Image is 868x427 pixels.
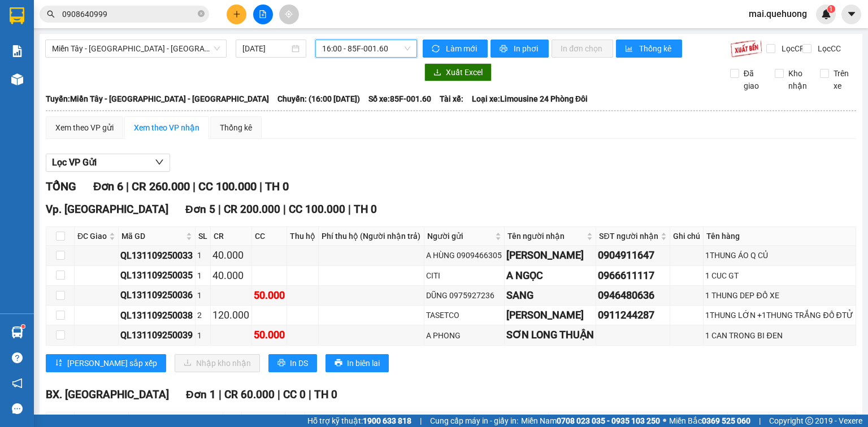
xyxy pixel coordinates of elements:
[506,327,594,343] div: SƠN LONG THUẬN
[506,268,594,284] div: A NGỌC
[120,288,193,302] div: QL131109250036
[598,307,668,323] div: 0911244287
[211,227,251,246] th: CR
[119,266,196,286] td: QL131109250035
[224,388,275,401] span: CR 60.000
[432,45,441,54] span: sync
[663,419,666,423] span: ⚪️
[212,307,249,323] div: 120.000
[47,10,55,18] span: search
[233,10,241,18] span: plus
[279,5,299,24] button: aim
[625,45,635,54] span: bar-chart
[506,287,594,303] div: SANG
[185,203,215,216] span: Đơn 5
[73,16,108,108] b: Biên nhận gởi hàng hóa
[505,266,597,286] td: A NGỌC
[120,249,193,263] div: QL131109250033
[67,357,157,369] span: [PERSON_NAME] sắp xếp
[132,180,190,193] span: CR 260.000
[472,93,588,105] span: Loại xe: Limousine 24 Phòng Đôi
[505,306,597,325] td: ANH CƯỜNG
[252,227,287,246] th: CC
[506,247,594,263] div: [PERSON_NAME]
[426,329,502,342] div: A PHONG
[348,203,351,216] span: |
[212,247,249,263] div: 40.000
[506,307,594,323] div: [PERSON_NAME]
[119,306,196,325] td: QL131109250038
[705,249,854,262] div: 1THUNG ÁO Q CỦ
[46,354,166,372] button: sort-ascending[PERSON_NAME] sắp xếp
[12,403,23,414] span: message
[446,66,483,79] span: Xuất Excel
[52,155,97,169] span: Lọc VP Gửi
[813,42,843,55] span: Lọc CC
[426,309,502,321] div: TASETCO
[827,5,835,13] sup: 1
[219,388,222,401] span: |
[120,268,193,282] div: QL131109250035
[521,415,660,427] span: Miền Nam
[175,354,260,372] button: downloadNhập kho nhận
[197,309,209,321] div: 2
[829,5,833,13] span: 1
[557,416,660,425] strong: 0708 023 035 - 0935 103 250
[705,269,854,282] div: 1 CUC GT
[198,9,205,20] span: close-circle
[347,357,380,369] span: In biên lai
[596,306,670,325] td: 0911244287
[119,286,196,306] td: QL131109250036
[702,416,750,425] strong: 0369 525 060
[277,93,360,105] span: Chuyến: (16:00 [DATE])
[669,415,750,427] span: Miền Bắc
[426,249,502,262] div: A HÙNG 0909466305
[11,326,23,338] img: warehouse-icon
[841,5,861,24] button: caret-down
[307,415,411,427] span: Hỗ trợ kỹ thuật:
[599,230,658,242] span: SĐT người nhận
[426,269,502,282] div: CITI
[220,121,252,134] div: Thống kê
[705,309,854,321] div: 1THUNG LỚN +1THUNG TRẮNG ĐỒ ĐTỬ
[46,388,169,401] span: BX. [GEOGRAPHIC_DATA]
[283,388,306,401] span: CC 0
[55,359,63,368] span: sort-ascending
[46,94,269,103] b: Tuyến: Miền Tây - [GEOGRAPHIC_DATA] - [GEOGRAPHIC_DATA]
[505,286,597,306] td: SANG
[21,325,25,328] sup: 1
[596,286,670,306] td: 0946480636
[739,67,767,92] span: Đã giao
[254,327,285,343] div: 50.000
[93,180,123,193] span: Đơn 6
[227,5,246,24] button: plus
[197,329,209,342] div: 1
[420,415,422,427] span: |
[268,354,317,372] button: printerIn DS
[197,289,209,302] div: 1
[335,359,342,368] span: printer
[254,287,285,303] div: 50.000
[253,5,273,24] button: file-add
[198,180,257,193] span: CC 100.000
[46,180,76,193] span: TỔNG
[705,289,854,302] div: 1 THUNG DEP ĐỒ XE
[259,180,262,193] span: |
[77,230,107,242] span: ĐC Giao
[705,329,854,342] div: 1 CAN TRONG BI ĐEN
[289,203,345,216] span: CC 100.000
[784,67,811,92] span: Kho nhận
[134,121,199,134] div: Xem theo VP nhận
[290,357,308,369] span: In DS
[426,289,502,302] div: DŨNG 0975927236
[198,10,205,17] span: close-circle
[277,359,285,368] span: printer
[598,287,668,303] div: 0946480636
[354,203,377,216] span: TH 0
[283,203,286,216] span: |
[505,246,597,265] td: HÀ THANH
[427,230,493,242] span: Người gửi
[368,93,431,105] span: Số xe: 85F-001.60
[11,73,23,85] img: warehouse-icon
[805,417,813,425] span: copyright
